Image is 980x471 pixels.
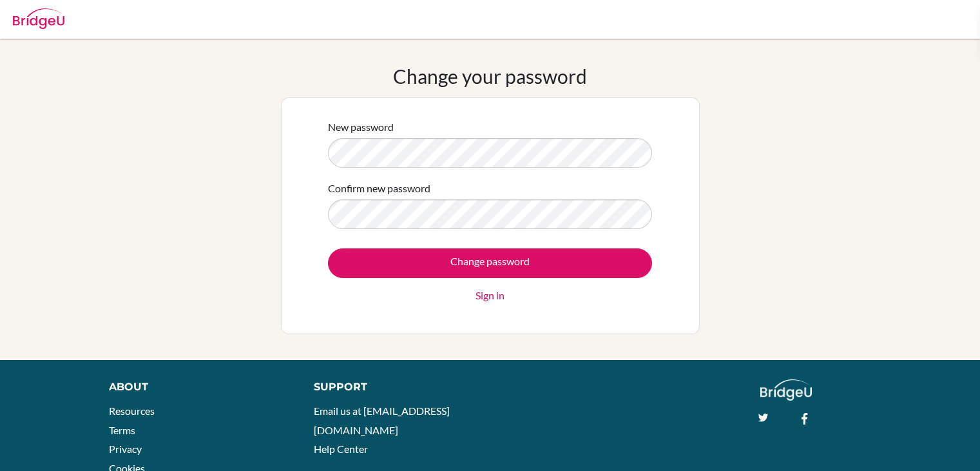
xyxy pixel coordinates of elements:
[328,248,652,278] input: Change password
[314,405,450,436] a: Email us at [EMAIL_ADDRESS][DOMAIN_NAME]
[393,65,587,88] h1: Change your password
[314,443,368,455] a: Help Center
[760,379,812,401] img: logo_white@2x-f4f0deed5e89b7ecb1c2cc34c3e3d731f90f0f143d5ea2071677605dd97b5244.png
[476,288,504,303] a: Sign in
[109,424,135,436] a: Terms
[109,443,142,455] a: Privacy
[13,8,64,29] img: Bridge-U
[109,379,285,395] div: About
[109,405,155,417] a: Resources
[328,119,394,135] label: New password
[328,181,430,196] label: Confirm new password
[314,379,476,395] div: Support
